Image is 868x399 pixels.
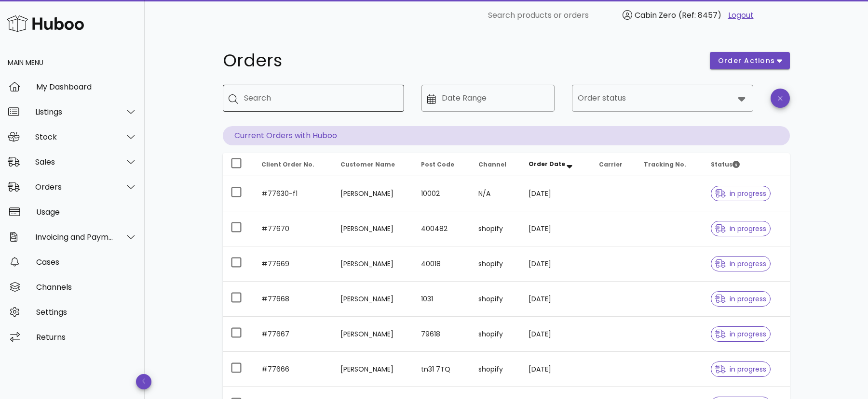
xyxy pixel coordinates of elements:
[572,85,753,112] div: Order status
[333,317,413,352] td: [PERSON_NAME]
[36,82,137,91] div: My Dashboard
[261,160,314,168] span: Client Order No.
[636,153,703,176] th: Tracking No.
[254,176,333,211] td: #77630-f1
[521,211,591,246] td: [DATE]
[471,317,521,352] td: shopify
[36,283,137,292] div: Channels
[635,10,676,21] span: Cabin Zero
[413,317,471,352] td: 79618
[715,225,766,232] span: in progress
[728,10,754,21] a: Logout
[413,282,471,317] td: 1031
[36,207,137,217] div: Usage
[715,190,766,197] span: in progress
[715,296,766,302] span: in progress
[36,257,137,267] div: Cases
[35,107,114,116] div: Listings
[599,160,623,168] span: Carrier
[718,56,775,66] span: order actions
[254,211,333,246] td: #77670
[36,333,137,342] div: Returns
[644,160,686,168] span: Tracking No.
[254,317,333,352] td: #77667
[478,160,506,168] span: Channel
[35,157,114,167] div: Sales
[413,153,471,176] th: Post Code
[521,246,591,282] td: [DATE]
[35,132,114,142] div: Stock
[413,246,471,282] td: 40018
[35,182,114,192] div: Orders
[333,282,413,317] td: [PERSON_NAME]
[521,317,591,352] td: [DATE]
[421,160,454,168] span: Post Code
[471,246,521,282] td: shopify
[413,176,471,211] td: 10002
[254,352,333,387] td: #77666
[223,126,790,145] p: Current Orders with Huboo
[591,153,637,176] th: Carrier
[529,160,565,168] span: Order Date
[471,153,521,176] th: Channel
[711,160,740,168] span: Status
[35,232,114,242] div: Invoicing and Payments
[471,211,521,246] td: shopify
[254,153,333,176] th: Client Order No.
[715,366,766,373] span: in progress
[254,282,333,317] td: #77668
[333,246,413,282] td: [PERSON_NAME]
[254,246,333,282] td: #77669
[333,352,413,387] td: [PERSON_NAME]
[413,352,471,387] td: tn31 7TQ
[521,153,591,176] th: Order Date: Sorted descending. Activate to remove sorting.
[703,153,790,176] th: Status
[471,282,521,317] td: shopify
[715,260,766,267] span: in progress
[678,10,721,21] span: (Ref: 8457)
[36,308,137,317] div: Settings
[521,282,591,317] td: [DATE]
[7,13,84,34] img: Huboo Logo
[333,153,413,176] th: Customer Name
[521,176,591,211] td: [DATE]
[413,211,471,246] td: 400482
[715,331,766,337] span: in progress
[710,52,790,69] button: order actions
[223,52,698,69] h1: Orders
[340,160,395,168] span: Customer Name
[333,211,413,246] td: [PERSON_NAME]
[471,352,521,387] td: shopify
[333,176,413,211] td: [PERSON_NAME]
[471,176,521,211] td: N/A
[521,352,591,387] td: [DATE]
